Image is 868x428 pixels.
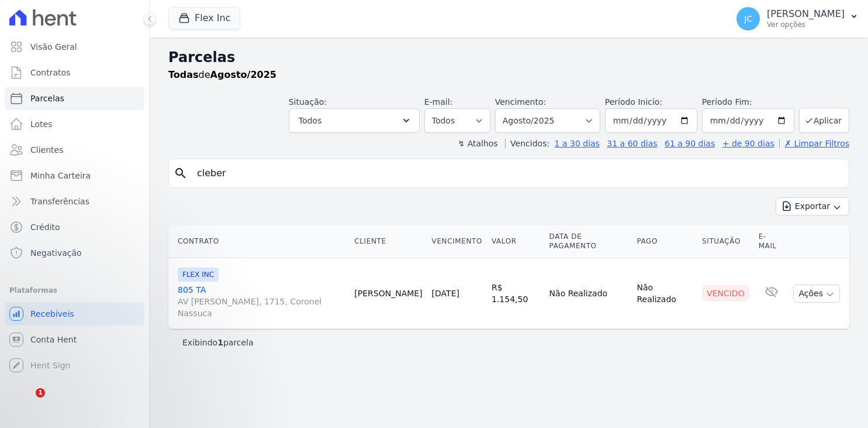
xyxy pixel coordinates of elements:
[30,247,82,259] span: Negativação
[545,258,632,329] td: Não Realizado
[178,284,345,319] a: 805 TAAV [PERSON_NAME], 1715, Coronel Nassuca
[487,225,545,258] th: Valor
[632,258,697,329] td: Não Realizado
[350,258,427,329] td: [PERSON_NAME]
[605,97,662,107] label: Período Inicío:
[178,296,345,319] span: AV [PERSON_NAME], 1715, Coronel Nassuca
[767,20,845,29] p: Ver opções
[12,388,40,416] iframe: Intercom live chat
[168,225,350,258] th: Contrato
[289,97,327,107] label: Situação:
[168,47,849,68] h2: Parcelas
[432,289,459,298] a: [DATE]
[190,162,844,185] input: Buscar por nome do lote ou do cliente
[30,221,60,233] span: Crédito
[505,139,549,148] label: Vencidos:
[697,225,754,258] th: Situação
[168,68,276,82] p: de
[799,108,849,133] button: Aplicar
[168,7,240,29] button: Flex Inc
[5,241,144,265] a: Negativação
[5,190,144,213] a: Transferências
[36,388,45,398] span: 1
[754,225,789,258] th: E-mail
[424,97,453,107] label: E-mail:
[210,69,276,80] strong: Agosto/2025
[168,69,199,80] strong: Todas
[779,139,849,148] a: ✗ Limpar Filtros
[702,96,794,108] label: Período Fim:
[665,139,715,148] a: 61 a 90 dias
[545,225,632,258] th: Data de Pagamento
[458,139,497,148] label: ↯ Atalhos
[5,112,144,136] a: Lotes
[30,196,89,207] span: Transferências
[30,41,77,53] span: Visão Geral
[767,8,845,20] p: [PERSON_NAME]
[30,93,64,104] span: Parcelas
[793,285,840,303] button: Ações
[607,139,657,148] a: 31 a 60 dias
[5,61,144,84] a: Contratos
[5,35,144,59] a: Visão Geral
[5,164,144,187] a: Minha Carteira
[495,97,546,107] label: Vencimento:
[299,114,321,128] span: Todos
[5,87,144,110] a: Parcelas
[30,67,70,78] span: Contratos
[30,118,53,130] span: Lotes
[702,285,749,302] div: Vencido
[174,166,188,180] i: search
[30,308,74,320] span: Recebíveis
[5,215,144,239] a: Crédito
[30,170,91,182] span: Minha Carteira
[632,225,697,258] th: Pago
[9,283,140,297] div: Plataformas
[744,15,752,23] span: JC
[722,139,774,148] a: + de 90 dias
[555,139,600,148] a: 1 a 30 dias
[487,258,545,329] td: R$ 1.154,50
[5,328,144,351] a: Conta Hent
[427,225,487,258] th: Vencimento
[5,138,144,162] a: Clientes
[776,197,849,215] button: Exportar
[350,225,427,258] th: Cliente
[727,2,868,35] button: JC [PERSON_NAME] Ver opções
[5,302,144,326] a: Recebíveis
[178,268,219,282] span: FLEX INC
[289,108,420,133] button: Todos
[9,314,243,396] iframe: Intercom notifications mensagem
[30,144,63,156] span: Clientes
